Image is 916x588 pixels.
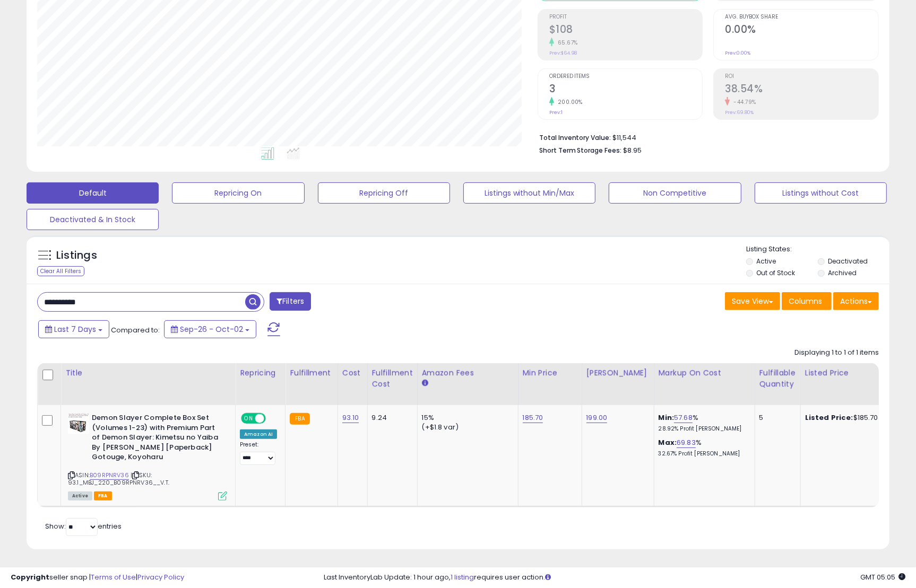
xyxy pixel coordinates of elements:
[27,209,159,230] button: Deactivated & In Stock
[828,268,857,277] label: Archived
[659,425,747,433] p: 28.92% Profit [PERSON_NAME]
[659,438,747,458] div: %
[240,441,277,465] div: Preset:
[422,367,514,379] div: Amazon Fees
[264,414,281,423] span: OFF
[65,367,231,379] div: Title
[94,492,112,501] span: FBA
[372,367,413,390] div: Fulfillment Cost
[659,367,750,379] div: Markup on Cost
[756,257,776,266] label: Active
[290,367,333,379] div: Fulfillment
[372,413,409,423] div: 9.24
[463,182,595,204] button: Listings without Min/Max
[91,572,136,582] a: Terms of Use
[68,413,227,499] div: ASIN:
[549,23,703,38] h2: $108
[624,145,642,155] span: $8.95
[549,109,563,116] small: Prev: 1
[759,413,792,423] div: 5
[805,413,893,423] div: $185.70
[539,146,622,155] b: Short Term Storage Fees:
[725,14,878,20] span: Avg. Buybox Share
[554,98,583,106] small: 200.00%
[759,367,796,390] div: Fulfillable Quantity
[324,573,905,583] div: Last InventoryLab Update: 1 hour ago, requires user action.
[68,471,169,487] span: | SKU: 93.1_MBJ_220_B09RPNRV36__V.T.
[342,413,359,423] a: 93.10
[725,109,754,116] small: Prev: 69.80%
[523,413,543,423] a: 185.70
[725,292,780,310] button: Save View
[56,248,97,263] h5: Listings
[422,379,428,388] small: Amazon Fees.
[523,367,577,379] div: Min Price
[242,414,255,423] span: ON
[68,492,92,501] span: All listings currently available for purchase on Amazon
[240,367,281,379] div: Repricing
[90,471,129,480] a: B09RPNRV36
[11,573,184,583] div: seller snap | |
[240,429,277,439] div: Amazon AI
[554,39,578,47] small: 65.67%
[756,268,795,277] label: Out of Stock
[659,437,677,447] b: Max:
[805,367,897,379] div: Listed Price
[677,437,696,448] a: 69.83
[549,74,703,80] span: Ordered Items
[805,413,853,423] b: Listed Price:
[609,182,741,204] button: Non Competitive
[318,182,450,204] button: Repricing Off
[659,413,747,433] div: %
[180,324,243,335] span: Sep-26 - Oct-02
[290,413,309,425] small: FBA
[38,320,109,338] button: Last 7 Days
[794,348,879,358] div: Displaying 1 to 1 of 1 items
[92,413,221,465] b: Demon Slayer Complete Box Set (Volumes 1-23) with Premium Part of Demon Slayer: Kimetsu no Yaiba ...
[725,23,878,38] h2: 0.00%
[422,423,510,432] div: (+$1.8 var)
[539,133,611,142] b: Total Inventory Value:
[37,266,84,276] div: Clear All Filters
[755,182,887,204] button: Listings without Cost
[654,363,755,405] th: The percentage added to the cost of goods (COGS) that forms the calculator for Min & Max prices.
[833,292,879,310] button: Actions
[172,182,304,204] button: Repricing On
[549,14,703,20] span: Profit
[659,450,747,458] p: 32.67% Profit [PERSON_NAME]
[659,413,675,423] b: Min:
[789,296,822,306] span: Columns
[725,83,878,97] h2: 38.54%
[549,50,577,56] small: Prev: $64.98
[45,521,122,531] span: Show: entries
[111,325,160,335] span: Compared to:
[860,572,905,582] span: 2025-10-10 05:05 GMT
[270,292,311,311] button: Filters
[422,413,510,423] div: 15%
[549,83,703,97] h2: 3
[54,324,96,335] span: Last 7 Days
[342,367,363,379] div: Cost
[11,572,49,582] strong: Copyright
[730,98,756,106] small: -44.79%
[451,572,474,582] a: 1 listing
[27,182,159,204] button: Default
[137,572,184,582] a: Privacy Policy
[164,320,256,338] button: Sep-26 - Oct-02
[782,292,832,310] button: Columns
[68,413,89,434] img: 51OPz3uRBGL._SL40_.jpg
[725,50,750,56] small: Prev: 0.00%
[746,244,889,254] p: Listing States:
[725,74,878,80] span: ROI
[674,413,693,423] a: 57.68
[586,413,608,423] a: 199.00
[828,257,868,266] label: Deactivated
[539,130,871,143] li: $11,544
[586,367,650,379] div: [PERSON_NAME]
